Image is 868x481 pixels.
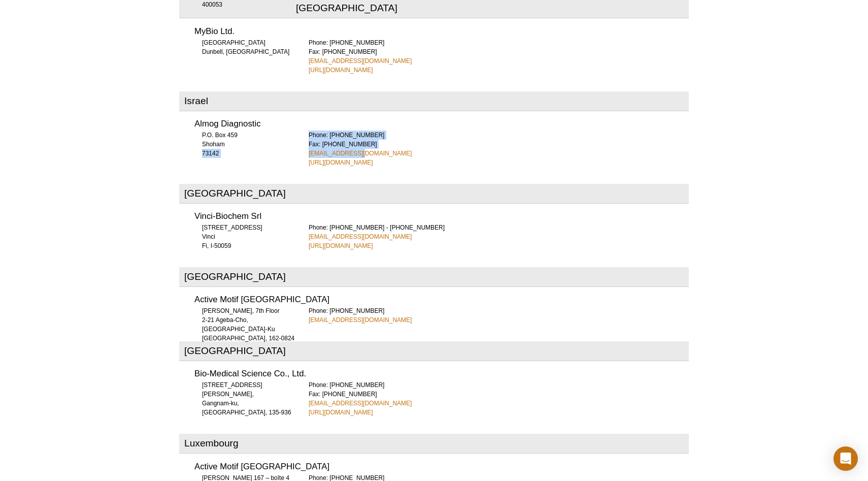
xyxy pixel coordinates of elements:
[179,434,689,454] h2: Luxembourg
[194,306,296,343] div: [PERSON_NAME], 7th Floor 2-21 Ageba-Cho, [GEOGRAPHIC_DATA]-Ku [GEOGRAPHIC_DATA], 162-0824
[179,341,689,361] h2: [GEOGRAPHIC_DATA]
[309,66,373,75] a: [URL][DOMAIN_NAME]
[194,212,689,221] h3: Vinci-Biochem Srl
[194,27,689,36] h3: MyBio Ltd.
[309,232,412,241] a: [EMAIL_ADDRESS][DOMAIN_NAME]
[309,306,689,325] div: Phone: [PHONE_NUMBER]
[309,399,412,408] a: [EMAIL_ADDRESS][DOMAIN_NAME]
[194,380,296,417] div: [STREET_ADDRESS][PERSON_NAME], Gangnam-ku, [GEOGRAPHIC_DATA], 135-936
[833,446,858,471] div: Open Intercom Messenger
[309,158,373,167] a: [URL][DOMAIN_NAME]
[309,56,412,66] a: [EMAIL_ADDRESS][DOMAIN_NAME]
[194,370,689,378] h3: Bio-Medical Science Co., Ltd.
[309,149,412,158] a: [EMAIL_ADDRESS][DOMAIN_NAME]
[179,267,689,287] h2: [GEOGRAPHIC_DATA]
[309,223,689,250] div: Phone: [PHONE_NUMBER] - [PHONE_NUMBER]
[309,315,412,325] a: [EMAIL_ADDRESS][DOMAIN_NAME]
[309,38,689,75] div: Phone: [PHONE_NUMBER] Fax: [PHONE_NUMBER]
[309,408,373,417] a: [URL][DOMAIN_NAME]
[194,120,689,129] h3: Almog Diagnostic
[309,380,689,417] div: Phone: [PHONE_NUMBER] Fax: [PHONE_NUMBER]
[179,91,689,111] h2: Israel
[194,38,296,56] div: [GEOGRAPHIC_DATA] Dunbell, [GEOGRAPHIC_DATA]
[194,223,296,250] div: [STREET_ADDRESS] Vinci Fi, I-50059
[194,296,689,304] h3: Active Motif [GEOGRAPHIC_DATA]
[309,241,373,250] a: [URL][DOMAIN_NAME]
[194,131,296,158] div: P.O. Box 459 Shoham 73142
[194,463,689,471] h3: Active Motif [GEOGRAPHIC_DATA]
[309,131,689,167] div: Phone: [PHONE_NUMBER] Fax: [PHONE_NUMBER]
[179,184,689,204] h2: [GEOGRAPHIC_DATA]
